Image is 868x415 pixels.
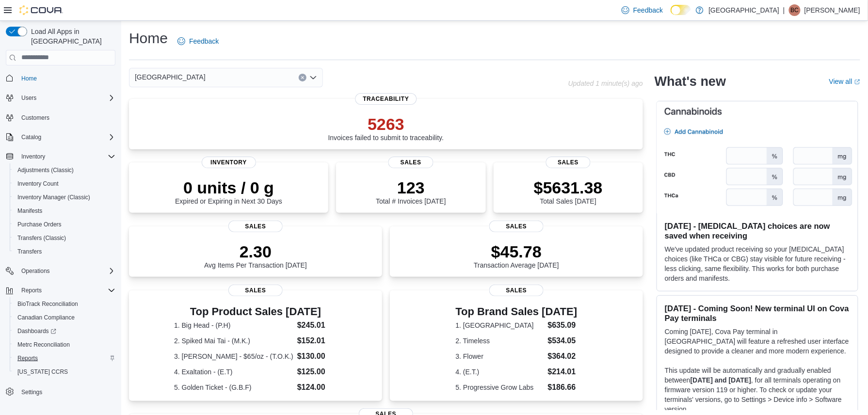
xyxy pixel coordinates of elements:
[228,221,283,232] span: Sales
[691,376,751,384] strong: [DATE] and [DATE]
[17,314,75,321] span: Canadian Compliance
[174,383,293,392] dt: 5. Golden Ticket - (G.B.F)
[17,265,54,277] button: Operations
[655,74,726,89] h2: What's new
[376,178,446,205] div: Total # Invoices [DATE]
[665,303,850,323] h3: [DATE] - Coming Soon! New terminal UI on Cova Pay terminals
[489,285,544,296] span: Sales
[14,205,46,217] a: Manifests
[14,192,94,203] a: Inventory Manager (Classic)
[568,80,643,87] p: Updated 1 minute(s) ago
[17,193,90,201] span: Inventory Manager (Classic)
[548,366,578,378] dd: $214.01
[17,221,62,228] span: Purchase Orders
[14,178,63,190] a: Inventory Count
[204,242,307,261] p: 2.30
[14,312,115,323] span: Canadian Compliance
[17,151,115,162] span: Inventory
[10,231,119,245] button: Transfers (Classic)
[548,382,578,393] dd: $186.66
[14,325,115,337] span: Dashboards
[14,246,115,257] span: Transfers
[175,178,282,197] p: 0 units / 0 g
[174,320,293,330] dt: 1. Big Head - (P.H)
[474,242,559,261] p: $45.78
[489,221,544,232] span: Sales
[228,285,283,296] span: Sales
[17,151,49,162] button: Inventory
[297,319,337,331] dd: $245.01
[2,130,119,144] button: Catalog
[804,4,860,16] p: [PERSON_NAME]
[17,207,42,215] span: Manifests
[388,157,434,168] span: Sales
[175,178,282,205] div: Expired or Expiring in Next 30 Days
[10,365,119,379] button: [US_STATE] CCRS
[17,248,42,255] span: Transfers
[2,71,119,85] button: Home
[129,29,168,48] h1: Home
[14,325,60,337] a: Dashboards
[17,385,115,398] span: Settings
[14,232,70,244] a: Transfers (Classic)
[14,312,79,323] a: Canadian Compliance
[297,366,337,378] dd: $125.00
[355,93,417,105] span: Traceability
[10,191,119,204] button: Inventory Manager (Classic)
[14,164,78,176] a: Adjustments (Classic)
[17,112,53,124] a: Customers
[17,265,115,277] span: Operations
[17,72,115,84] span: Home
[17,92,40,104] button: Users
[17,92,115,104] span: Users
[14,205,115,217] span: Manifests
[10,351,119,365] button: Reports
[21,388,42,396] span: Settings
[17,131,115,143] span: Catalog
[829,78,860,85] a: View allExternal link
[14,366,72,378] a: [US_STATE] CCRS
[456,367,544,377] dt: 4. (E.T.)
[548,335,578,347] dd: $534.05
[27,27,115,46] span: Load All Apps in [GEOGRAPHIC_DATA]
[21,153,45,160] span: Inventory
[14,192,115,203] span: Inventory Manager (Classic)
[665,221,850,240] h3: [DATE] - [MEDICAL_DATA] choices are now saved when receiving
[854,79,860,85] svg: External link
[633,5,663,15] span: Feedback
[328,114,444,142] div: Invoices failed to submit to traceability.
[456,306,578,318] h3: Top Brand Sales [DATE]
[202,157,256,168] span: Inventory
[14,178,115,190] span: Inventory Count
[783,4,785,16] p: |
[665,366,850,414] p: This update will be automatically and gradually enabled between , for all terminals operating on ...
[10,218,119,231] button: Purchase Orders
[174,351,293,361] dt: 3. [PERSON_NAME] - $65/oz - (T.O.K.)
[21,75,37,82] span: Home
[14,246,46,257] a: Transfers
[17,234,66,242] span: Transfers (Classic)
[14,352,115,364] span: Reports
[21,94,36,102] span: Users
[17,73,41,84] a: Home
[14,352,42,364] a: Reports
[2,91,119,105] button: Users
[791,4,799,16] span: BC
[21,287,42,294] span: Reports
[789,4,801,16] div: Brandon Caballero
[14,298,115,310] span: BioTrack Reconciliation
[17,112,115,124] span: Customers
[10,177,119,191] button: Inventory Count
[665,327,850,356] p: Coming [DATE], Cova Pay terminal in [GEOGRAPHIC_DATA] will feature a refreshed user interface des...
[671,15,671,16] span: Dark Mode
[534,178,603,205] div: Total Sales [DATE]
[708,4,779,16] p: [GEOGRAPHIC_DATA]
[17,354,38,362] span: Reports
[17,285,46,296] button: Reports
[17,285,115,296] span: Reports
[671,5,691,15] input: Dark Mode
[299,74,306,81] button: Clear input
[17,368,68,376] span: [US_STATE] CCRS
[2,111,119,125] button: Customers
[546,157,591,168] span: Sales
